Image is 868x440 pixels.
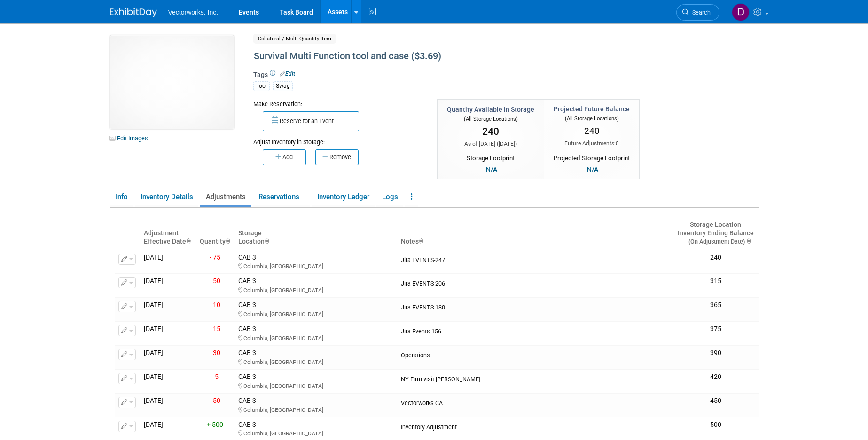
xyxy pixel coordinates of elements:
a: Inventory Details [135,189,198,205]
button: Add [263,149,306,165]
div: N/A [584,164,601,175]
div: 365 [677,301,755,309]
a: Info [110,189,133,205]
div: Vectorworks CA [401,397,669,407]
div: Tool [253,81,270,91]
th: Adjustment Effective Date : activate to sort column ascending [140,217,195,250]
div: 375 [677,325,755,333]
span: - 30 [210,349,220,356]
div: Columbia, [GEOGRAPHIC_DATA] [238,309,393,318]
span: - 15 [210,325,220,332]
th: Storage Location : activate to sort column ascending [235,217,397,250]
div: Jira EVENTS-180 [401,301,669,311]
span: Collateral / Multi-Quantity Item [253,34,336,44]
div: CAB 3 [238,325,393,342]
img: ExhibitDay [110,8,157,17]
div: Survival Multi Function tool and case ($3.69) [250,48,681,65]
div: NY Firm visit [PERSON_NAME] [401,373,669,383]
div: Columbia, [GEOGRAPHIC_DATA] [238,262,393,270]
div: Future Adjustments: [554,139,630,147]
div: Inventory Adjustment [401,421,669,431]
button: Reserve for an Event [263,111,359,131]
div: Columbia, [GEOGRAPHIC_DATA] [238,357,393,366]
div: Adjust Inventory in Storage: [253,131,423,147]
div: Jira EVENTS-247 [401,254,669,264]
a: Edit Images [110,132,152,144]
span: - 10 [210,301,220,309]
div: 390 [677,349,755,357]
div: Storage Footprint [447,151,534,163]
span: (On Adjustment Date) [680,238,745,245]
img: View Images [110,35,234,129]
div: 315 [677,277,755,286]
div: Tags [253,70,681,97]
img: Don Hall [732,3,750,21]
div: CAB 3 [238,277,393,294]
div: CAB 3 [238,349,393,366]
td: [DATE] [140,346,195,370]
div: Quantity Available in Storage [447,105,534,114]
a: Adjustments [200,189,251,205]
a: Reservations [253,189,310,205]
span: - 5 [211,373,219,380]
div: As of [DATE] ( ) [447,140,534,148]
div: CAB 3 [238,373,393,390]
div: 420 [677,373,755,381]
td: [DATE] [140,250,195,274]
span: [DATE] [499,140,515,147]
div: Projected Future Balance [554,104,630,114]
span: - 75 [210,254,220,261]
th: Quantity : activate to sort column ascending [195,217,235,250]
th: Storage LocationInventory Ending Balance (On Adjustment Date) : activate to sort column ascending [673,217,759,250]
span: Search [689,9,711,16]
div: 240 [677,254,755,262]
div: CAB 3 [238,421,393,438]
div: Make Reservation: [253,99,423,108]
span: 0 [616,140,619,147]
td: [DATE] [140,393,195,417]
div: Swag [273,81,293,91]
div: Columbia, [GEOGRAPHIC_DATA] [238,429,393,437]
span: - 50 [210,397,220,404]
div: (All Storage Locations) [447,114,534,123]
div: Columbia, [GEOGRAPHIC_DATA] [238,381,393,390]
span: - 50 [210,277,220,285]
a: Logs [376,189,403,205]
a: Edit [280,70,295,77]
button: Remove [315,149,359,165]
div: Jira EVENTS-206 [401,277,669,287]
td: [DATE] [140,274,195,298]
span: 240 [584,125,600,136]
div: 500 [677,421,755,429]
div: CAB 3 [238,254,393,270]
th: Notes : activate to sort column ascending [397,217,673,250]
div: (All Storage Locations) [554,114,630,123]
div: Columbia, [GEOGRAPHIC_DATA] [238,286,393,294]
div: Projected Storage Footprint [554,151,630,163]
div: CAB 3 [238,397,393,414]
a: Inventory Ledger [312,189,375,205]
td: [DATE] [140,298,195,322]
div: N/A [483,164,500,175]
div: CAB 3 [238,301,393,318]
span: + 500 [207,421,223,428]
div: Operations [401,349,669,359]
div: Columbia, [GEOGRAPHIC_DATA] [238,405,393,414]
div: Jira Events-156 [401,325,669,335]
td: [DATE] [140,369,195,393]
span: 240 [482,126,499,137]
td: [DATE] [140,322,195,346]
div: 450 [677,397,755,405]
span: Vectorworks, Inc. [168,8,219,16]
a: Search [676,4,719,21]
div: Columbia, [GEOGRAPHIC_DATA] [238,333,393,342]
